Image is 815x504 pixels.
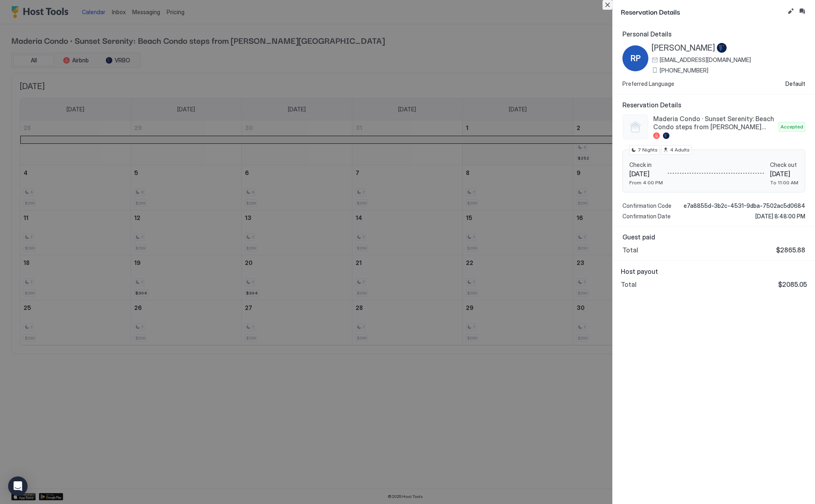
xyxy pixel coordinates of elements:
span: Personal Details [622,30,805,38]
span: Default [785,80,805,88]
span: Confirmation Date [622,213,671,220]
span: [EMAIL_ADDRESS][DOMAIN_NAME] [660,56,751,64]
span: Maderia Condo · Sunset Serenity: Beach Condo steps from [PERSON_NAME][GEOGRAPHIC_DATA] [653,115,775,131]
span: Accepted [781,123,803,130]
span: Total [622,246,638,254]
span: Host payout [621,267,807,275]
span: [DATE] [770,170,798,178]
span: $2085.05 [778,280,807,288]
span: Guest paid [622,233,805,241]
span: To 11:00 AM [770,179,798,186]
span: [PERSON_NAME] [652,43,715,53]
button: Edit reservation [786,6,796,16]
span: Check out [770,161,798,169]
span: [DATE] [629,170,663,178]
span: [PHONE_NUMBER] [660,67,708,74]
span: [DATE] 8:48:00 PM [755,213,805,220]
span: Total [621,280,637,288]
span: RP [631,52,641,64]
span: Reservation Details [621,6,784,17]
span: From 4:00 PM [629,179,663,186]
span: 4 Adults [670,146,690,154]
div: Open Intercom Messenger [8,476,28,496]
button: Inbox [797,6,807,16]
span: Reservation Details [622,101,805,109]
span: Preferred Language [622,80,674,88]
span: Check in [629,161,663,169]
span: Confirmation Code [622,202,671,209]
span: 7 Nights [638,146,658,154]
span: $2865.88 [776,246,805,254]
span: e7a8855d-3b2c-4531-9dba-7502ac5d0684 [684,202,805,209]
